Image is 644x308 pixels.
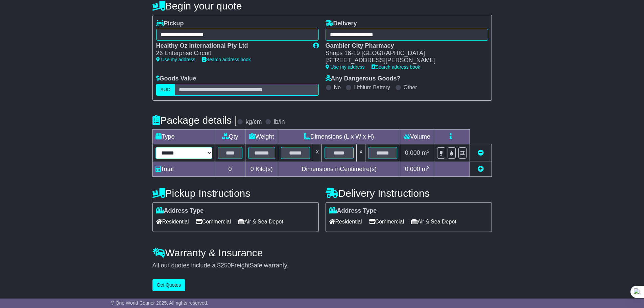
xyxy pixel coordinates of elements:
label: Any Dangerous Goods? [326,75,401,82]
span: Commercial [369,216,404,227]
label: AUD [156,84,175,96]
span: Commercial [196,216,231,227]
h4: Begin your quote [152,0,492,11]
td: Qty [215,129,245,144]
span: 0.000 [405,149,420,156]
td: 0 [215,162,245,177]
div: 26 Enterprise Circuit [156,50,306,57]
label: Pickup [156,20,184,27]
span: Air & Sea Depot [238,216,283,227]
h4: Delivery Instructions [326,188,492,199]
span: 0.000 [405,166,420,172]
td: Kilo(s) [245,162,278,177]
sup: 3 [427,149,430,154]
button: Get Quotes [152,279,186,291]
span: Air & Sea Depot [411,216,456,227]
label: Lithium Battery [354,84,390,91]
td: x [313,144,322,162]
h4: Pickup Instructions [152,188,319,199]
div: All our quotes include a $ FreightSafe warranty. [152,262,492,269]
td: Weight [245,129,278,144]
span: Residential [156,216,189,227]
a: Use my address [156,57,195,62]
td: Total [152,162,215,177]
div: [STREET_ADDRESS][PERSON_NAME] [326,57,481,64]
span: m [422,149,430,156]
label: No [334,84,341,91]
sup: 3 [427,165,430,170]
span: 0 [251,166,254,172]
td: Volume [400,129,434,144]
label: Address Type [156,207,204,215]
h4: Warranty & Insurance [152,247,492,258]
a: Use my address [326,64,365,70]
a: Add new item [478,166,484,172]
a: Search address book [372,64,420,70]
label: Delivery [326,20,357,27]
td: Dimensions in Centimetre(s) [278,162,400,177]
span: m [422,166,430,172]
label: lb/in [273,118,285,126]
td: Dimensions (L x W x H) [278,129,400,144]
div: Shops 18-19 [GEOGRAPHIC_DATA] [326,50,481,57]
label: kg/cm [245,118,262,126]
label: Address Type [329,207,377,215]
div: Gambier City Pharmacy [326,42,481,50]
h4: Package details | [152,115,237,126]
a: Search address book [202,57,251,62]
span: © One World Courier 2025. All rights reserved. [111,300,209,306]
td: x [357,144,365,162]
label: Other [404,84,417,91]
span: Residential [329,216,362,227]
label: Goods Value [156,75,196,82]
a: Remove this item [478,149,484,156]
div: Healthy Oz International Pty Ltd [156,42,306,50]
td: Type [152,129,215,144]
span: 250 [221,262,231,269]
